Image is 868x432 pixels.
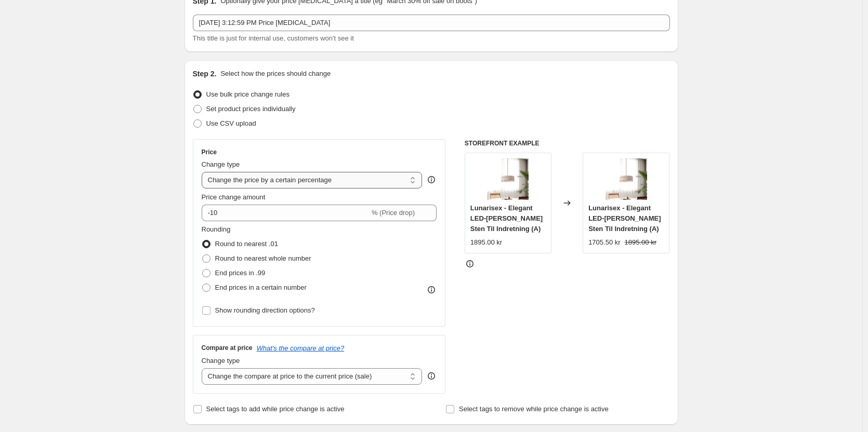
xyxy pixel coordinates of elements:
h6: STOREFRONT EXAMPLE [465,139,670,147]
span: Change type [202,160,240,168]
span: Round to nearest whole number [215,254,311,262]
span: Price change amount [202,193,266,201]
span: Use CSV upload [206,119,256,127]
span: Round to nearest .01 [215,240,278,248]
strike: 1895.00 kr [625,237,656,248]
input: 30% off holiday sale [193,15,670,31]
span: This title is just for internal use, customers won't see it [193,34,354,42]
span: Rounding [202,225,231,233]
div: 1705.50 kr [588,237,620,248]
span: Change type [202,357,240,365]
h3: Compare at price [202,344,253,352]
h3: Price [202,148,217,156]
input: -15 [202,205,370,221]
img: Min-butik-Pendant-Lamp-LED-pendel-lavet-af-sten-1_80x.jpg [606,158,647,200]
div: help [426,174,437,185]
span: Show rounding direction options? [215,306,315,314]
p: Select how the prices should change [220,69,331,79]
span: Lunarisex - Elegant LED-[PERSON_NAME] Sten Til Indretning (A) [470,204,543,233]
span: End prices in a certain number [215,283,307,291]
span: Set product prices individually [206,105,296,113]
span: Lunarisex - Elegant LED-[PERSON_NAME] Sten Til Indretning (A) [588,204,661,233]
span: % (Price drop) [372,209,415,217]
h2: Step 2. [193,69,217,79]
span: Use bulk price change rules [206,90,290,98]
span: Select tags to add while price change is active [206,405,345,413]
img: Min-butik-Pendant-Lamp-LED-pendel-lavet-af-sten-1_80x.jpg [487,158,529,200]
button: What's the compare at price? [257,344,345,352]
div: 1895.00 kr [470,237,502,248]
div: help [426,371,437,381]
span: End prices in .99 [215,269,266,277]
span: Select tags to remove while price change is active [459,405,609,413]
